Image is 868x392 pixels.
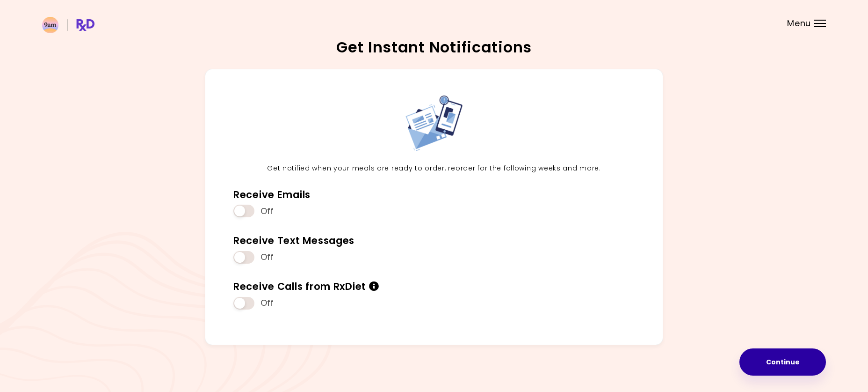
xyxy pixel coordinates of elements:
[233,188,311,201] div: Receive Emails
[42,40,826,55] h2: Get Instant Notifications
[260,298,274,309] span: Off
[42,17,94,33] img: RxDiet
[787,19,811,28] span: Menu
[260,206,274,217] span: Off
[226,163,642,174] p: Get notified when your meals are ready to order, reorder for the following weeks and more.
[260,252,274,263] span: Off
[739,348,826,376] button: Continue
[233,234,354,247] div: Receive Text Messages
[369,281,379,291] i: Info
[233,280,379,293] div: Receive Calls from RxDiet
